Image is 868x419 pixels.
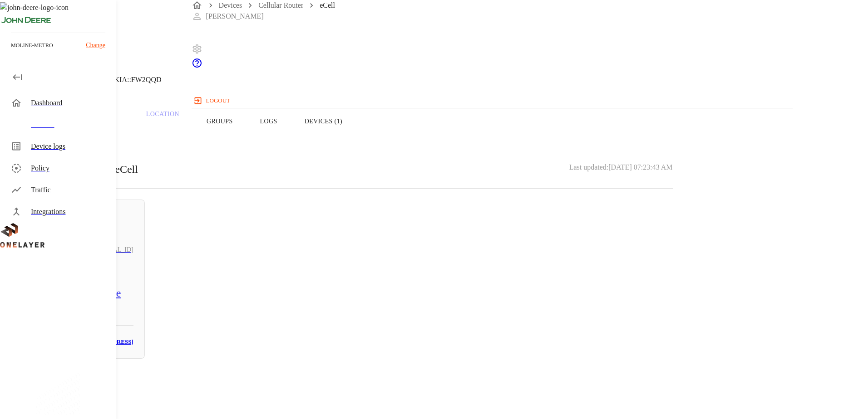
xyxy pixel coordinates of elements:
button: logout [192,93,234,108]
a: onelayer-support [192,62,202,70]
a: Cellular Router [258,1,303,9]
p: [PERSON_NAME] [206,11,264,22]
a: Devices [219,1,242,9]
h3: Last updated: [DATE] 07:23:43 AM [569,161,673,177]
button: Logs [247,93,291,150]
span: Support Portal [192,62,202,70]
button: Groups [193,93,247,150]
a: logout [192,93,793,108]
a: Location [133,93,193,150]
button: Devices (1) [291,93,356,150]
p: Devices connected to eCell [22,161,138,177]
